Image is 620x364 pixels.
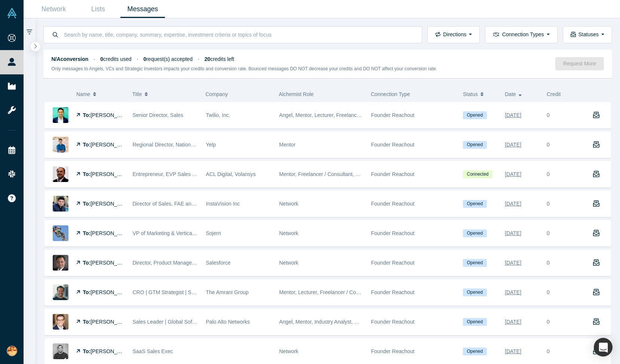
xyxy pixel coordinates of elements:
[206,112,230,118] span: Twilio, Inc.
[547,170,550,178] div: 0
[463,86,478,102] span: Status
[206,319,250,325] span: Palo Alto Networks
[198,56,199,62] span: ·
[83,112,91,118] strong: To:
[90,260,133,266] span: [PERSON_NAME]
[463,348,487,355] span: Opened
[279,230,298,236] span: Network
[90,112,133,118] span: [PERSON_NAME]
[83,319,91,325] strong: To:
[371,201,414,207] span: Founder Reachout
[463,318,487,326] span: Opened
[463,259,487,267] span: Opened
[133,201,302,207] span: Director of Sales, FAE and Business Development, Apple Global Account
[83,260,91,266] strong: To:
[90,201,133,207] span: [PERSON_NAME]
[279,289,374,295] span: Mentor, Lecturer, Freelancer / Consultant
[53,255,68,271] img: Vikas Jain's Profile Image
[563,26,612,43] button: Statuses
[83,201,91,207] strong: To:
[463,289,487,296] span: Opened
[53,343,68,359] img: Bobby Jaffari's Profile Image
[52,66,438,71] small: Only messages to Angels, VCs and Strategic Investors impacts your credits and conversion rate. Bo...
[463,141,487,149] span: Opened
[427,26,480,43] button: Directions
[205,56,234,62] span: credits left
[63,26,414,43] input: Search by name, title, company, summary, expertise, investment criteria or topics of focus
[505,197,521,210] div: [DATE]
[133,348,173,354] span: SaaS Sales Exec
[371,348,414,354] span: Founder Reachout
[52,56,89,62] strong: N/A conversion
[371,319,414,325] span: Founder Reachout
[547,141,550,149] div: 0
[485,26,557,43] button: Connection Types
[505,138,521,151] div: [DATE]
[133,319,373,325] span: Sales Leader | Global Software and Services Sales | Helping customers build better business outcomes
[505,109,521,122] div: [DATE]
[463,86,497,102] button: Status
[83,230,91,236] strong: To:
[90,319,133,325] span: [PERSON_NAME]
[7,346,17,356] img: Sumina Koiso's Account
[206,289,249,295] span: The Amrani Group
[90,348,133,354] span: [PERSON_NAME]
[53,284,68,300] img: Alejandro Angel's Profile Image
[279,171,402,177] span: Mentor, Freelancer / Consultant, Corporate Innovator
[505,286,521,299] div: [DATE]
[279,319,426,325] span: Angel, Mentor, Industry Analyst, Customer, Corporate Innovator
[371,260,414,266] span: Founder Reachout
[53,314,68,330] img: Paul Healy's Profile Image
[505,256,521,269] div: [DATE]
[133,171,220,177] span: Entrepreneur, EVP Sales & Marketing
[83,348,91,354] strong: To:
[205,56,211,62] strong: 20
[133,289,502,295] span: CRO | GTM Strategist | Sales Team Builder | Scaling startups from $0 to $50M+ ARR through custome...
[133,230,207,236] span: VP of Marketing & Vertical sales
[83,171,91,177] strong: To:
[7,8,17,18] img: Alchemist Vault Logo
[100,56,131,62] span: credits used
[53,166,68,182] img: Bhavin Shah's Profile Image
[132,86,198,102] button: Title
[371,230,414,236] span: Founder Reachout
[279,142,296,148] span: Mentor
[505,168,521,181] div: [DATE]
[206,201,240,207] span: InstaVision Inc
[143,56,146,62] strong: 0
[90,230,133,236] span: [PERSON_NAME]
[463,200,487,208] span: Opened
[83,142,91,148] strong: To:
[76,86,90,102] span: Name
[547,229,550,237] div: 0
[371,112,414,118] span: Founder Reachout
[206,171,256,177] span: ACL Digital, Volansys
[133,142,209,148] span: Regional Director, National Sales
[132,86,142,102] span: Title
[206,91,228,97] span: Company
[206,260,231,266] span: Salesforce
[279,201,298,207] span: Network
[371,289,414,295] span: Founder Reachout
[547,259,550,267] div: 0
[279,348,298,354] span: Network
[547,200,550,208] div: 0
[371,171,414,177] span: Founder Reachout
[206,230,221,236] span: Sojern
[547,91,561,97] span: Credit
[143,56,193,62] span: request(s) accepted
[505,315,521,328] div: [DATE]
[463,170,492,178] span: Connected
[76,86,125,102] button: Name
[463,229,487,237] span: Opened
[76,0,120,18] a: Lists
[547,111,550,119] div: 0
[90,171,133,177] span: [PERSON_NAME]
[53,107,68,123] img: Chris Park's Profile Image
[547,289,550,296] div: 0
[137,56,138,62] span: ·
[505,345,521,358] div: [DATE]
[133,112,183,118] span: Senior Director, Sales
[547,318,550,326] div: 0
[120,0,165,18] a: Messages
